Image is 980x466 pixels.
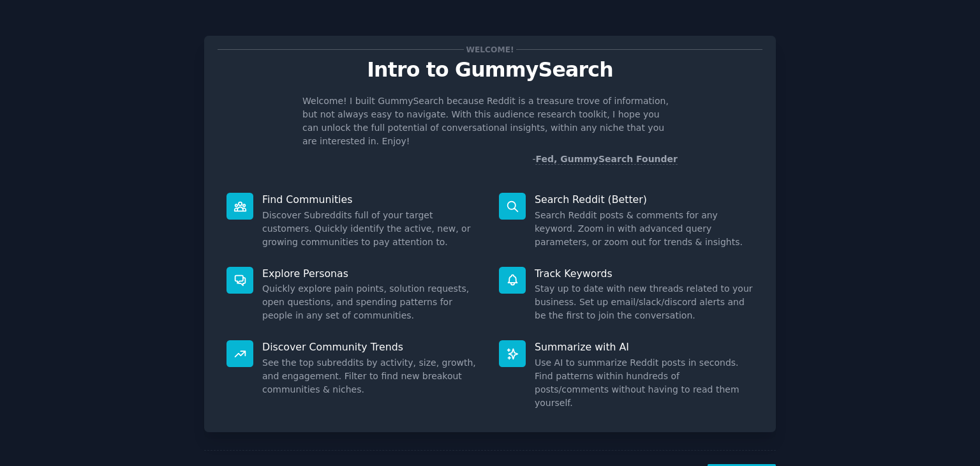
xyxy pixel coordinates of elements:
[535,356,754,410] dd: Use AI to summarize Reddit posts in seconds. Find patterns within hundreds of posts/comments with...
[262,267,481,280] p: Explore Personas
[535,193,754,206] p: Search Reddit (Better)
[262,193,481,206] p: Find Communities
[535,267,754,280] p: Track Keywords
[262,209,481,249] dd: Discover Subreddits full of your target customers. Quickly identify the active, new, or growing c...
[262,282,481,322] dd: Quickly explore pain points, solution requests, open questions, and spending patterns for people ...
[302,94,678,148] p: Welcome! I built GummySearch because Reddit is a treasure trove of information, but not always ea...
[535,282,754,322] dd: Stay up to date with new threads related to your business. Set up email/slack/discord alerts and ...
[535,340,754,354] p: Summarize with AI
[532,153,678,166] div: -
[262,340,481,354] p: Discover Community Trends
[464,43,516,56] span: Welcome!
[218,59,762,81] p: Intro to GummySearch
[535,209,754,249] dd: Search Reddit posts & comments for any keyword. Zoom in with advanced query parameters, or zoom o...
[262,356,481,396] dd: See the top subreddits by activity, size, growth, and engagement. Filter to find new breakout com...
[535,154,678,165] a: Fed, GummySearch Founder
